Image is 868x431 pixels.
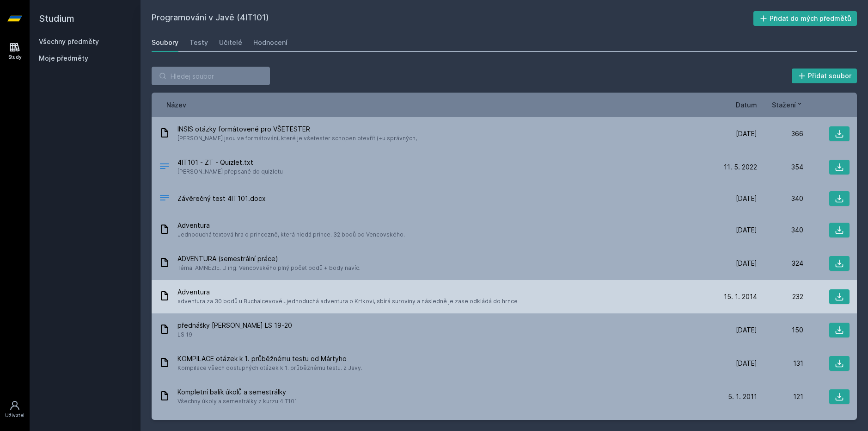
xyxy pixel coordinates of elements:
div: Soubory [152,38,178,47]
span: Závěrečný test 4IT101.docx [177,194,266,203]
span: Stažení [772,100,796,110]
span: 4IT101 - ZT - Quizlet.txt [177,158,283,167]
span: Téma: AMNÉZIE. U ing. Vencovského plný počet bodů + body navíc. [177,263,361,273]
a: Soubory [152,33,178,52]
span: Jednoduchá textová hra o princezně, která hledá prince. 32 bodů od Vencovského. [177,230,405,239]
div: DOCX [159,192,170,206]
span: [PERSON_NAME] přepsané do quizletu [177,167,283,176]
a: Testy [189,33,208,52]
span: Adventura [177,287,518,297]
a: Učitelé [219,33,242,52]
h2: Programování v Javě (4IT101) [152,11,753,26]
span: ADVENTURA (semestrální práce) [177,254,361,263]
div: Hodnocení [253,38,287,47]
span: Všechny úkoly a semestrálky z kurzu 4IT101 [177,397,297,406]
a: Uživatel [2,395,28,424]
span: KOMPILACE otázek k 1. průběžnému testu od Mártyho [177,354,362,363]
span: adventura za 30 bodů u Buchalcevové...jednoduchá adventura o Krtkovi, sbírá suroviny a následně j... [177,297,518,306]
span: LS 19 [177,330,292,339]
button: Datum [736,100,757,110]
a: Study [2,37,28,65]
a: Všechny předměty [39,37,99,45]
span: Kompletní balík úkolů a semestrálky [177,387,297,397]
input: Hledej soubor [152,67,270,85]
span: Adventura [177,221,405,230]
span: [DATE] [736,259,757,268]
div: 131 [757,359,803,368]
span: 15. 1. 2014 [724,292,757,301]
button: Přidat soubor [792,69,857,83]
div: Uživatel [5,412,24,419]
button: Název [166,100,186,110]
div: 324 [757,259,803,268]
span: Kompilace všech dostupných otázek k 1. průběžnému testu. z Javy. [177,363,362,373]
span: přednášky [PERSON_NAME] LS 19-20 [177,321,292,330]
span: [DATE] [736,129,757,138]
span: 11. 5. 2022 [724,162,757,172]
div: TXT [159,161,170,174]
div: 150 [757,325,803,335]
div: 340 [757,194,803,203]
div: 232 [757,292,803,301]
button: Stažení [772,100,803,110]
span: Moje předměty [39,54,88,63]
span: [DATE] [736,325,757,335]
div: 354 [757,162,803,172]
div: Study [8,54,22,61]
div: 340 [757,225,803,235]
a: Hodnocení [253,33,287,52]
div: Učitelé [219,38,242,47]
span: [DATE] [736,194,757,203]
span: 5. 1. 2011 [728,392,757,401]
div: 121 [757,392,803,401]
span: INSIS otázky formátovené pro VŠETESTER [177,125,417,134]
div: Testy [189,38,208,47]
span: [DATE] [736,359,757,368]
span: [DATE] [736,225,757,235]
button: Přidat do mých předmětů [753,11,857,26]
span: [PERSON_NAME] jsou ve formátování, které je všetester schopen otevřít (+u správných, [177,134,417,143]
div: 366 [757,129,803,138]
